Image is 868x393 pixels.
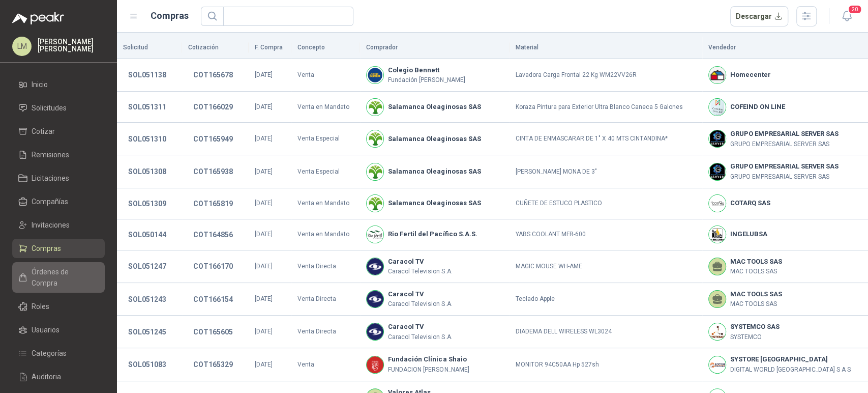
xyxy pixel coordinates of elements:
[510,283,702,316] td: Teclado Apple
[388,365,469,375] p: FUNDACION [PERSON_NAME]
[291,316,360,348] td: Venta Directa
[123,130,171,148] button: SOL051310
[291,250,360,283] td: Venta Directa
[117,37,182,59] th: Solicitud
[188,194,238,213] button: COT165819
[848,5,862,14] span: 20
[388,75,465,85] p: Fundación [PERSON_NAME]
[188,323,238,341] button: COT165605
[291,188,360,219] td: Venta en Mandato
[188,162,238,181] button: COT165938
[255,361,273,368] span: [DATE]
[12,367,105,386] a: Auditoria
[388,134,481,144] b: Salamanca Oleaginosas SAS
[367,163,383,180] img: Company Logo
[388,229,477,239] b: Rio Fertil del Pacífico S.A.S.
[388,332,452,342] p: Caracol Television S.A.
[360,37,510,59] th: Comprador
[510,37,702,59] th: Material
[388,267,452,276] p: Caracol Television S.A.
[32,196,68,207] span: Compañías
[255,231,273,238] span: [DATE]
[367,67,383,83] img: Company Logo
[367,291,383,307] img: Company Logo
[510,188,702,219] td: CUÑETE DE ESTUCO PLASTICO
[12,239,105,258] a: Compras
[709,356,726,373] img: Company Logo
[510,316,702,348] td: DIADEMA DELL WIRELESS WL3024
[32,301,49,312] span: Roles
[388,65,465,75] b: Colegio Bennett
[12,215,105,235] a: Invitaciones
[367,226,383,243] img: Company Logo
[510,123,702,155] td: CINTA DE ENMASCARAR DE 1" X 40 MTS CINTANDINA*
[510,348,702,381] td: MONITOR 94C50AA Hp 527sh
[123,290,171,308] button: SOL051243
[709,226,726,243] img: Company Logo
[123,323,171,341] button: SOL051245
[188,290,238,308] button: COT166154
[388,322,452,332] b: Caracol TV
[388,257,452,267] b: Caracol TV
[12,75,105,94] a: Inicio
[730,229,767,239] b: INGELUBSA
[12,169,105,188] a: Licitaciones
[730,139,839,149] p: GRUPO EMPRESARIAL SERVER SAS
[510,92,702,123] td: Koraza Pintura para Exterior Ultra Blanco Caneca 5 Galones
[291,92,360,123] td: Venta en Mandato
[123,162,171,181] button: SOL051308
[255,200,273,207] span: [DATE]
[188,257,238,275] button: COT166170
[12,98,105,118] a: Solicitudes
[291,283,360,316] td: Venta Directa
[709,163,726,180] img: Company Logo
[249,37,292,59] th: F. Compra
[255,295,273,302] span: [DATE]
[388,198,481,208] b: Salamanca Oleaginosas SAS
[123,98,171,116] button: SOL051311
[510,155,702,188] td: [PERSON_NAME] MONA DE 3"
[12,320,105,340] a: Usuarios
[367,323,383,340] img: Company Logo
[188,98,238,116] button: COT166029
[730,172,839,182] p: GRUPO EMPRESARIAL SERVER SAS
[709,67,726,83] img: Company Logo
[32,348,67,359] span: Categorías
[367,195,383,212] img: Company Logo
[182,37,249,59] th: Cotización
[32,243,61,254] span: Compras
[32,266,95,289] span: Órdenes de Compra
[123,226,171,244] button: SOL050144
[730,365,851,375] p: DIGITAL WORLD [GEOGRAPHIC_DATA] S A S
[291,123,360,155] td: Venta Especial
[702,37,868,59] th: Vendedor
[255,328,273,335] span: [DATE]
[32,149,69,160] span: Remisiones
[367,356,383,373] img: Company Logo
[367,258,383,275] img: Company Logo
[255,168,273,175] span: [DATE]
[510,250,702,283] td: MAGIC MOUSE WH-AME
[709,99,726,116] img: Company Logo
[510,219,702,250] td: YABS COOLANT MFR-600
[188,355,238,374] button: COT165329
[32,219,70,231] span: Invitaciones
[38,38,105,52] p: [PERSON_NAME] [PERSON_NAME]
[12,12,64,24] img: Logo peakr
[12,192,105,211] a: Compañías
[188,130,238,148] button: COT165949
[12,122,105,141] a: Cotizar
[32,324,59,335] span: Usuarios
[709,130,726,147] img: Company Logo
[12,145,105,164] a: Remisiones
[730,70,771,80] b: Homecenter
[12,344,105,363] a: Categorías
[32,371,61,382] span: Auditoria
[123,355,171,374] button: SOL051083
[730,354,851,364] b: SYSTORE [GEOGRAPHIC_DATA]
[255,135,273,142] span: [DATE]
[730,102,785,112] b: COFEIND ON LINE
[12,297,105,316] a: Roles
[367,99,383,116] img: Company Logo
[255,71,273,78] span: [DATE]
